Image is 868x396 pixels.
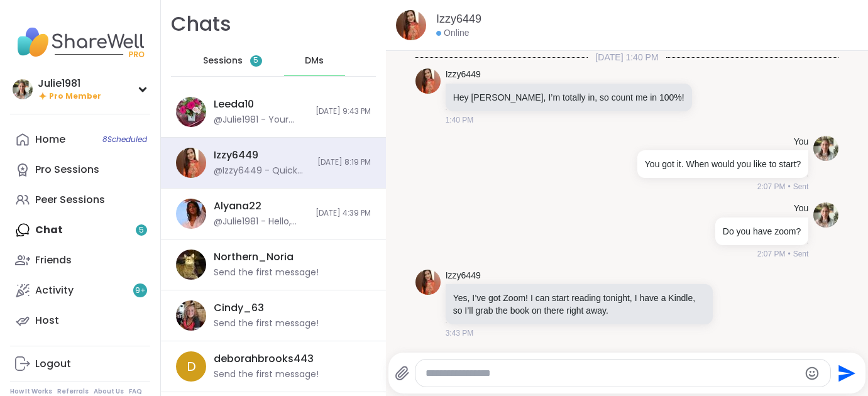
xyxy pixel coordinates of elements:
img: Julie1981 [13,79,33,99]
p: Yes, I’ve got Zoom! I can start reading tonight, I have a Kindle, so I’ll grab the book on there ... [453,292,706,317]
div: Alyana22 [214,199,261,213]
div: Online [436,27,469,40]
span: 5 [253,55,258,66]
button: Emoji picker [805,366,820,381]
h4: You [794,202,809,215]
div: Peer Sessions [35,193,105,207]
a: Pro Sessions [10,155,150,185]
div: @Izzy6449 - Quick access [214,165,310,177]
img: https://sharewell-space-live.sfo3.digitaloceanspaces.com/user-generated/beac06d6-ae44-42f7-93ae-b... [176,148,206,178]
img: https://sharewell-space-live.sfo3.digitaloceanspaces.com/user-generated/babe0445-ccc0-4241-9884-0... [176,97,206,127]
span: • [788,181,790,192]
h4: You [794,136,809,148]
a: Activity9+ [10,275,150,305]
span: 2:07 PM [757,248,786,260]
div: Leeda10 [214,97,254,111]
a: Home8Scheduled [10,124,150,155]
span: [DATE] 9:43 PM [316,106,371,117]
button: Send [831,359,859,387]
p: Hey [PERSON_NAME], I’m totally in, so count me in 100%! [453,91,684,104]
span: Sent [793,248,809,260]
div: Home [35,133,65,146]
span: • [788,248,790,260]
p: Do you have zoom? [723,225,801,238]
img: https://sharewell-space-live.sfo3.digitaloceanspaces.com/user-generated/beac06d6-ae44-42f7-93ae-b... [415,69,441,94]
div: Send the first message! [214,267,319,279]
span: 8 Scheduled [102,135,147,145]
textarea: Type your message [426,367,799,380]
div: Northern_Noria [214,250,294,264]
span: d [187,357,196,376]
img: https://sharewell-space-live.sfo3.digitaloceanspaces.com/user-generated/2112777c-e313-405c-8eb4-0... [176,300,206,331]
span: Sent [793,181,809,192]
div: Julie1981 [38,77,101,91]
img: https://sharewell-space-live.sfo3.digitaloceanspaces.com/user-generated/06e4d8d4-eeb9-49c7-9b20-c... [176,199,206,229]
div: Activity [35,283,74,297]
div: Host [35,314,59,327]
img: https://sharewell-space-live.sfo3.digitaloceanspaces.com/user-generated/281b872e-73bb-4653-b913-d... [813,136,838,161]
span: 1:40 PM [446,114,474,126]
div: @Julie1981 - Your very welcome! [214,114,308,126]
a: Izzy6449 [446,270,481,282]
img: ShareWell Nav Logo [10,20,150,64]
a: Friends [10,245,150,275]
div: Friends [35,253,72,267]
div: @Julie1981 - Hello, yes ma’am. [214,216,308,228]
div: Send the first message! [214,368,319,381]
h1: Chats [171,10,231,38]
span: 2:07 PM [757,181,786,192]
span: [DATE] 4:39 PM [316,208,371,219]
span: Pro Member [49,91,101,102]
div: Logout [35,357,71,371]
a: Izzy6449 [436,11,481,27]
a: Peer Sessions [10,185,150,215]
img: https://sharewell-space-live.sfo3.digitaloceanspaces.com/user-generated/281b872e-73bb-4653-b913-d... [813,202,838,228]
a: FAQ [129,387,142,396]
img: https://sharewell-space-live.sfo3.digitaloceanspaces.com/user-generated/06cb1520-1e1e-4063-87fe-2... [176,250,206,280]
p: You got it. When would you like to start? [645,158,801,170]
a: How It Works [10,387,52,396]
img: https://sharewell-space-live.sfo3.digitaloceanspaces.com/user-generated/beac06d6-ae44-42f7-93ae-b... [396,10,426,40]
div: Pro Sessions [35,163,99,177]
img: https://sharewell-space-live.sfo3.digitaloceanspaces.com/user-generated/beac06d6-ae44-42f7-93ae-b... [415,270,441,295]
div: deborahbrooks443 [214,352,314,366]
span: 9 + [135,285,146,296]
div: Izzy6449 [214,148,258,162]
span: [DATE] 8:19 PM [317,157,371,168]
span: Sessions [203,55,243,67]
a: Referrals [57,387,89,396]
a: Izzy6449 [446,69,481,81]
div: Cindy_63 [214,301,264,315]
span: 3:43 PM [446,327,474,339]
span: [DATE] 1:40 PM [588,51,666,63]
a: Host [10,305,150,336]
span: DMs [305,55,324,67]
a: Logout [10,349,150,379]
a: About Us [94,387,124,396]
div: Send the first message! [214,317,319,330]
